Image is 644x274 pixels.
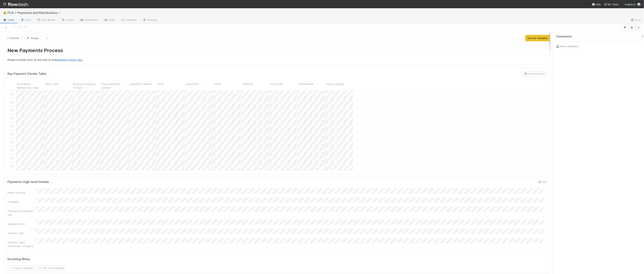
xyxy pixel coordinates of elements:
[44,81,72,91] div: Asset Type
[3,18,15,22] span: Tasks
[23,35,41,41] button: Assign
[77,17,101,23] a: Automation
[101,17,118,23] a: Team
[140,17,160,23] a: Settings
[100,81,128,91] div: Proposed Share Amount
[7,257,30,261] h5: Incoming Wires
[7,200,36,204] div: Company
[522,71,547,76] button: Download CSV
[3,1,28,7] img: logo-inverted-e16ddd16eac7371096b0.svg
[241,81,269,91] div: Taxed as
[7,231,36,235] div: Tranche Type
[592,2,601,6] div: Help
[58,17,77,23] a: Layout
[213,81,241,91] div: Tax ID
[269,81,297,91] div: Front Links
[7,209,36,217] div: Transaction Summary URL
[6,37,19,40] span: Escrow
[556,35,572,38] span: Comments
[604,2,619,6] a: My Tasks
[7,191,36,195] div: Follow Up Date
[118,17,140,23] a: Analytics
[625,3,636,6] span: AngelList
[128,81,157,91] div: Quantity of Shares
[157,81,185,91] div: Lead
[37,18,55,22] span: Flow Builder
[7,222,36,226] div: Payment Event
[525,35,550,41] button: Escrow Available
[18,17,34,23] a: Data
[7,180,49,184] h5: Payments High-level Details
[325,81,353,91] div: Follow-up Date
[36,266,66,271] button: Link an existingtask
[4,35,21,41] button: Escrow
[637,3,641,6] img: avatar_c6c9a18c-a1dc-4048-8eac-219674057138.png
[56,58,82,61] a: Payments Parent Task
[7,11,63,15] span: PCA > Payments and Distributions
[3,11,7,14] span: 💰
[7,58,547,62] p: Please continue work on this task on the
[7,266,35,271] button: Create a newtask
[538,180,547,183] a: Edit
[556,44,560,48] img: avatar_c6c9a18c-a1dc-4048-8eac-219674057138.png
[297,81,325,91] div: International
[7,47,547,55] h1: New Payments Process
[72,81,100,91] div: Proposed Payment Amount
[7,72,46,76] h5: Key Payment Details Table
[7,240,36,248] div: Payment Type/ Transaction Category
[604,3,619,6] span: My Tasks
[16,81,44,91] div: Fund Name - Membership Class
[560,45,580,48] span: Add a comment...
[628,17,644,23] a: Docs
[34,17,58,23] a: Flow Builder
[185,81,213,91] div: Lead Email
